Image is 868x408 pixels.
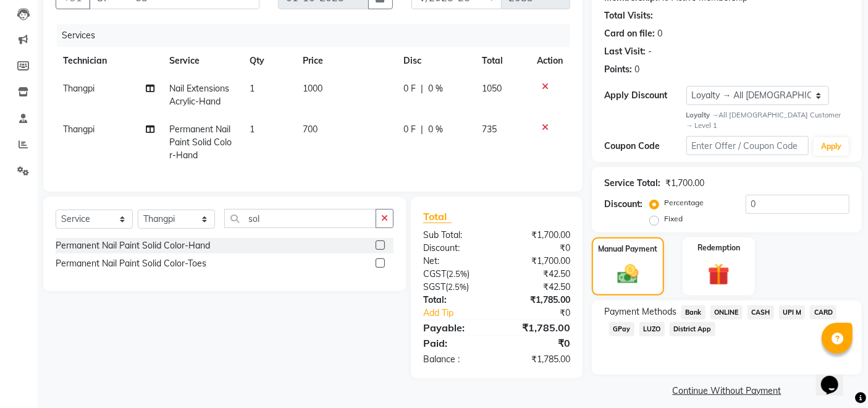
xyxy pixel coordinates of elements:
[421,123,423,136] span: |
[414,242,497,255] div: Discount:
[423,268,446,279] span: CGST
[428,123,443,136] span: 0 %
[634,63,639,76] div: 0
[670,322,715,336] span: District App
[594,385,859,397] a: Continue Without Payment
[414,307,510,320] a: Add Tip
[599,244,658,255] label: Manual Payment
[604,140,686,153] div: Coupon Code
[710,305,743,320] span: ONLINE
[604,89,686,102] div: Apply Discount
[414,336,497,351] div: Paid:
[686,110,849,131] div: All [DEMOGRAPHIC_DATA] Customer → Level 1
[448,282,466,292] span: 2.5%
[604,198,643,211] div: Discount:
[414,229,497,242] div: Sub Total:
[604,27,655,40] div: Card on file:
[779,305,806,320] span: UPI M
[639,322,665,336] span: LUZO
[497,229,579,242] div: ₹1,700.00
[250,124,255,135] span: 1
[609,322,634,336] span: GPay
[224,209,376,228] input: Search or Scan
[63,124,95,135] span: Thangpi
[414,255,497,268] div: Net:
[403,82,416,95] span: 0 F
[474,47,529,75] th: Total
[497,294,579,307] div: ₹1,785.00
[611,262,644,286] img: _cash.svg
[414,268,497,281] div: ( )
[529,47,570,75] th: Action
[497,336,579,351] div: ₹0
[810,305,836,320] span: CARD
[664,197,704,208] label: Percentage
[303,83,323,94] span: 1000
[497,320,579,335] div: ₹1,785.00
[63,83,95,94] span: Thangpi
[56,257,206,270] div: Permanent Nail Paint Solid Color-Toes
[414,281,497,294] div: ( )
[814,137,849,156] button: Apply
[482,83,502,94] span: 1050
[56,47,162,75] th: Technician
[497,242,579,255] div: ₹0
[303,124,318,135] span: 700
[604,9,653,22] div: Total Visits:
[428,82,443,95] span: 0 %
[449,269,467,279] span: 2.5%
[414,294,497,307] div: Total:
[242,47,295,75] th: Qty
[421,82,423,95] span: |
[497,255,579,268] div: ₹1,700.00
[604,63,632,76] div: Points:
[414,320,497,335] div: Payable:
[169,124,232,161] span: Permanent Nail Paint Solid Color-Hand
[162,47,242,75] th: Service
[56,239,210,252] div: Permanent Nail Paint Solid Color-Hand
[423,281,445,292] span: SGST
[665,177,704,190] div: ₹1,700.00
[482,124,497,135] span: 735
[604,177,660,190] div: Service Total:
[816,359,856,396] iframe: chat widget
[511,307,580,320] div: ₹0
[169,83,229,107] span: Nail Extensions Acrylic-Hand
[497,268,579,281] div: ₹42.50
[681,305,706,320] span: Bank
[748,305,774,320] span: CASH
[396,47,474,75] th: Disc
[423,210,452,223] span: Total
[604,305,676,318] span: Payment Methods
[686,111,719,119] strong: Loyalty →
[701,261,736,288] img: _gift.svg
[664,213,683,224] label: Fixed
[403,123,416,136] span: 0 F
[497,281,579,294] div: ₹42.50
[648,45,652,58] div: -
[686,136,809,155] input: Enter Offer / Coupon Code
[697,242,740,253] label: Redemption
[604,45,646,58] div: Last Visit:
[250,83,255,94] span: 1
[57,24,579,47] div: Services
[296,47,396,75] th: Price
[497,353,579,366] div: ₹1,785.00
[414,353,497,366] div: Balance :
[657,27,662,40] div: 0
